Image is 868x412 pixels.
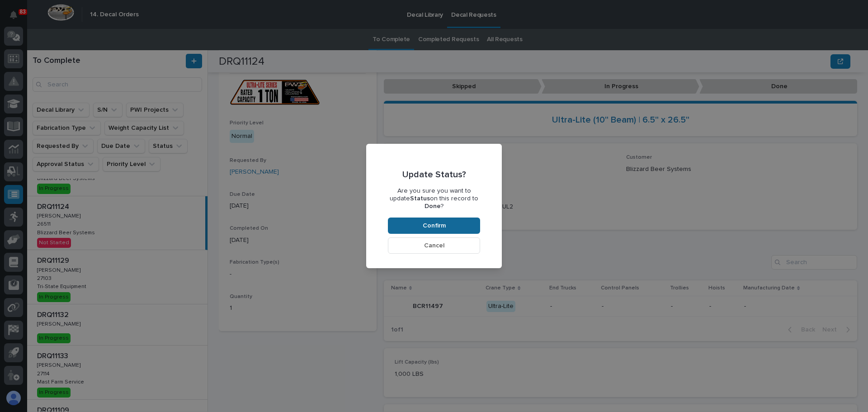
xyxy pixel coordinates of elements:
[388,218,480,234] button: Confirm
[423,222,446,230] span: Confirm
[388,187,480,210] p: Are you sure you want to update on this record to ?
[410,195,430,202] b: Status
[402,169,466,180] p: Update Status?
[425,203,441,209] b: Done
[388,237,480,254] button: Cancel
[424,242,444,250] span: Cancel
